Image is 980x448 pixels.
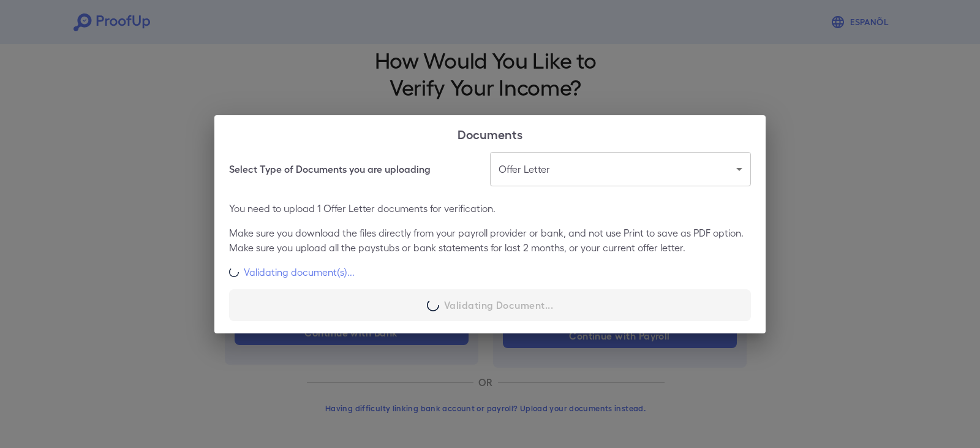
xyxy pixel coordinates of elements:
h2: Documents [214,115,766,152]
p: You need to upload 1 Offer Letter documents for verification. [229,201,751,216]
p: Validating document(s)... [244,265,355,279]
p: Make sure you download the files directly from your payroll provider or bank, and not use Print t... [229,226,751,255]
div: Offer Letter [490,152,751,186]
h6: Select Type of Documents you are uploading [229,162,431,177]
